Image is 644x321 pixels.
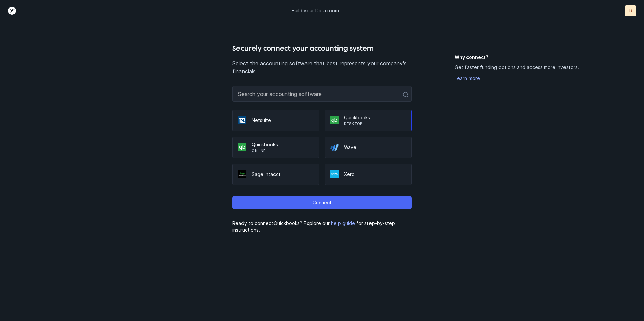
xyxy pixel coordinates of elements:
[312,199,332,207] p: Connect
[292,7,339,14] p: Build your Data room
[325,137,412,158] div: Wave
[331,220,355,226] a: help guide
[232,86,411,102] input: Search your accounting software
[455,75,480,81] a: Learn more
[252,171,314,178] p: Sage Intacct
[232,43,411,54] h4: Securely connect your accounting system
[344,121,406,127] p: Desktop
[232,59,411,75] p: Select the accounting software that best represents your company's financials.
[344,114,406,121] p: Quickbooks
[325,110,412,131] div: QuickbooksDesktop
[629,7,632,14] p: R
[232,137,319,158] div: QuickbooksOnline
[325,164,412,185] div: Xero
[252,141,314,148] p: Quickbooks
[455,54,590,61] h5: Why connect?
[232,196,411,209] button: Connect
[344,144,406,151] p: Wave
[232,110,319,131] div: Netsuite
[344,171,406,178] p: Xero
[252,148,314,153] p: Online
[232,220,411,234] p: Ready to connect Quickbooks ? Explore our for step-by-step instructions.
[252,117,314,124] p: Netsuite
[232,164,319,185] div: Sage Intacct
[455,63,579,71] p: Get faster funding options and access more investors.
[625,5,636,16] button: R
